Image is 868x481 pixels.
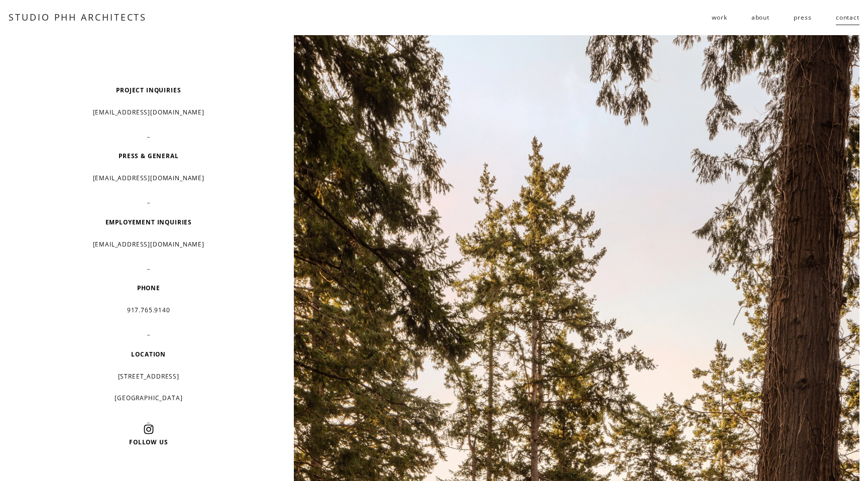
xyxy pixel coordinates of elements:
a: contact [836,10,859,26]
p: _ [44,259,253,274]
a: press [794,10,811,26]
p: [EMAIL_ADDRESS][DOMAIN_NAME] [44,237,253,252]
strong: FOLLOW US [129,438,168,446]
p: [EMAIL_ADDRESS][DOMAIN_NAME] [44,105,253,120]
a: folder dropdown [712,10,727,26]
p: [EMAIL_ADDRESS][DOMAIN_NAME] [44,171,253,186]
a: STUDIO PHH ARCHITECTS [9,11,147,23]
a: about [751,10,770,26]
strong: EMPLOYEMENT INQUIRIES [105,218,192,226]
strong: LOCATION [131,350,166,358]
p: _ [44,193,253,208]
p: _ [44,127,253,142]
strong: PROJECT INQUIRIES [116,86,181,94]
strong: PRESS & GENERAL [119,152,179,160]
a: Instagram [144,424,154,434]
p: [STREET_ADDRESS] [44,369,253,384]
p: [GEOGRAPHIC_DATA] [44,391,253,406]
p: 917.765.9140 [44,303,253,318]
p: _ [44,325,253,340]
span: work [712,10,727,25]
p: _ [44,413,253,428]
strong: PHONE [137,284,160,292]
